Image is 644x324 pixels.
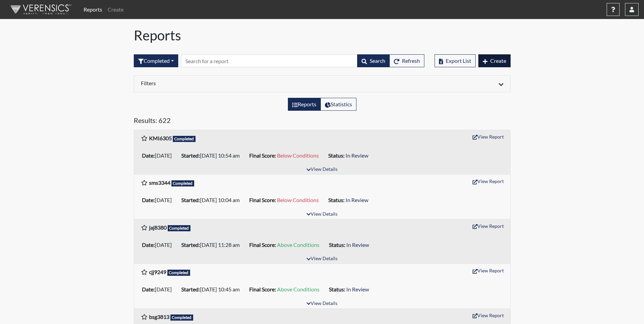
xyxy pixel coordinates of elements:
[179,150,246,161] li: [DATE] 10:54 am
[149,224,167,231] b: jaj8380
[303,299,341,308] button: View Details
[134,116,511,127] h5: Results: 622
[346,241,369,248] span: In Review
[171,180,195,186] span: Completed
[134,54,178,67] button: Completed
[470,310,507,321] button: View Report
[149,135,172,141] b: KMI6305
[139,195,179,205] li: [DATE]
[320,98,356,111] label: View statistics about completed interviews
[170,314,194,321] span: Completed
[181,152,200,159] b: Started:
[329,241,345,248] b: Status:
[136,80,509,88] div: Click to expand/collapse filters
[303,210,341,219] button: View Details
[303,165,341,174] button: View Details
[179,284,246,295] li: [DATE] 10:45 am
[249,152,276,159] b: Final Score:
[149,269,166,275] b: cjj9249
[446,57,471,64] span: Export List
[470,176,507,186] button: View Report
[181,241,200,248] b: Started:
[142,152,155,159] b: Date:
[173,136,196,142] span: Completed
[389,54,424,67] button: Refresh
[139,150,179,161] li: [DATE]
[167,270,190,276] span: Completed
[277,286,319,292] span: Above Conditions
[181,197,200,203] b: Started:
[288,98,321,111] label: View the list of reports
[181,286,200,292] b: Started:
[134,27,511,43] h1: Reports
[346,286,369,292] span: In Review
[478,54,511,67] button: Create
[181,54,357,67] input: Search by Registration ID, Interview Number, or Investigation Name.
[105,3,126,16] a: Create
[470,131,507,142] button: View Report
[179,239,246,250] li: [DATE] 11:28 am
[329,286,345,292] b: Status:
[142,286,155,292] b: Date:
[277,241,319,248] span: Above Conditions
[490,57,506,64] span: Create
[249,286,276,292] b: Final Score:
[249,241,276,248] b: Final Score:
[149,179,170,186] b: sms3344
[328,152,345,159] b: Status:
[139,239,179,250] li: [DATE]
[346,197,368,203] span: In Review
[328,197,345,203] b: Status:
[357,54,390,67] button: Search
[402,57,420,64] span: Refresh
[249,197,276,203] b: Final Score:
[149,313,169,320] b: bsg3813
[435,54,476,67] button: Export List
[470,265,507,276] button: View Report
[470,221,507,231] button: View Report
[303,254,341,264] button: View Details
[134,54,178,67] div: Filter by interview status
[142,241,155,248] b: Date:
[142,197,155,203] b: Date:
[141,80,317,86] h6: Filters
[168,225,191,231] span: Completed
[346,152,368,159] span: In Review
[81,3,105,16] a: Reports
[179,195,246,205] li: [DATE] 10:04 am
[370,57,385,64] span: Search
[139,284,179,295] li: [DATE]
[277,197,319,203] span: Below Conditions
[277,152,319,159] span: Below Conditions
